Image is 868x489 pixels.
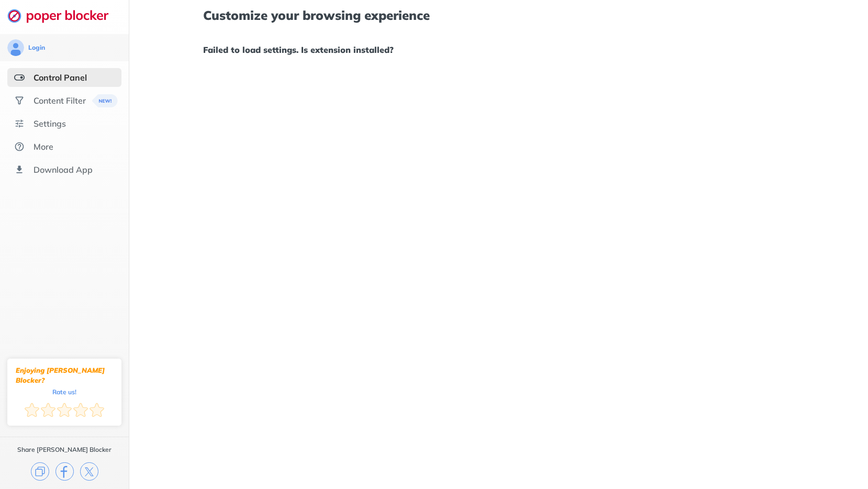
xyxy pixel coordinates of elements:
div: Enjoying [PERSON_NAME] Blocker? [16,365,113,385]
img: x.svg [80,462,98,481]
h1: Failed to load settings. Is extension installed? [203,43,794,57]
div: Rate us! [52,390,76,394]
div: Download App [34,164,93,175]
div: More [34,141,53,152]
h1: Customize your browsing experience [203,8,794,22]
div: Content Filter [34,95,86,106]
img: menuBanner.svg [92,94,118,107]
img: about.svg [14,141,25,152]
img: copy.svg [31,462,49,481]
img: features-selected.svg [14,72,25,83]
img: logo-webpage.svg [7,8,120,23]
div: Control Panel [34,72,87,83]
img: social.svg [14,95,25,106]
div: Login [28,43,45,52]
img: facebook.svg [55,462,74,481]
img: download-app.svg [14,164,25,175]
div: Settings [34,118,66,129]
img: settings.svg [14,118,25,129]
img: avatar.svg [7,39,24,56]
div: Share [PERSON_NAME] Blocker [17,446,112,454]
